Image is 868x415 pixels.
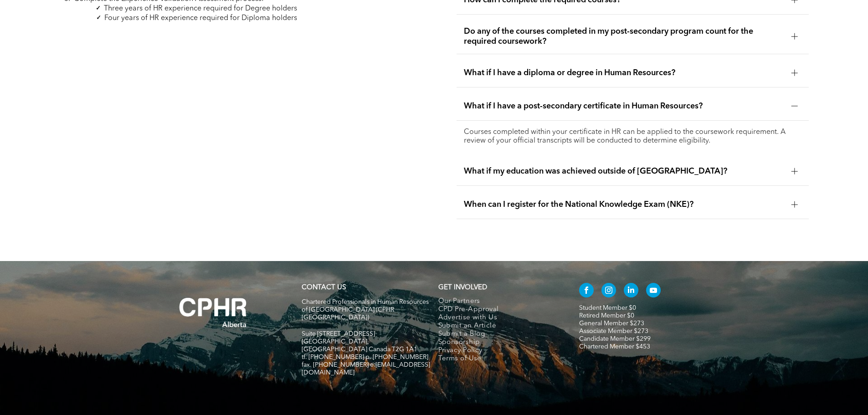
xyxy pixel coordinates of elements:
[438,314,560,322] a: Advertise with Us
[438,355,560,363] a: Terms of Use
[104,5,297,12] span: Three years of HR experience required for Degree holders
[579,328,648,334] a: Associate Member $273
[464,128,801,145] p: Courses completed within your certificate in HR can be applied to the coursework requirement. A r...
[646,283,661,300] a: youtube
[302,354,428,360] span: tf. [PHONE_NUMBER] p. [PHONE_NUMBER]
[624,283,638,300] a: linkedin
[464,68,784,78] span: What if I have a diploma or degree in Human Resources?
[161,279,266,346] img: A white background with a few lines on it
[438,306,560,314] a: CPD Pre-Approval
[302,362,430,376] span: fax. [PHONE_NUMBER] e:[EMAIL_ADDRESS][DOMAIN_NAME]
[579,313,634,319] a: Retired Member $0
[438,330,560,338] a: Submit a Blog
[464,166,784,176] span: What if my education was achieved outside of [GEOGRAPHIC_DATA]?
[302,331,375,337] span: Suite [STREET_ADDRESS]
[104,15,297,22] span: Four years of HR experience required for Diploma holders
[464,26,784,46] span: Do any of the courses completed in my post-secondary program count for the required coursework?
[464,101,784,111] span: What if I have a post-secondary certificate in Human Resources?
[579,343,650,350] a: Chartered Member $453
[438,338,560,347] a: Sponsorship
[579,336,651,342] a: Candidate Member $299
[438,322,560,330] a: Submit an Article
[464,200,784,210] span: When can I register for the National Knowledge Exam (NKE)?
[438,297,560,306] a: Our Partners
[579,283,594,300] a: facebook
[579,320,644,327] a: General Member $273
[579,305,636,311] a: Student Member $0
[438,284,487,291] span: GET INVOLVED
[302,299,429,321] span: Chartered Professionals in Human Resources of [GEOGRAPHIC_DATA] (CPHR [GEOGRAPHIC_DATA])
[601,283,616,300] a: instagram
[438,347,560,355] a: Privacy Policy
[302,284,346,291] a: CONTACT US
[302,338,417,353] span: [GEOGRAPHIC_DATA], [GEOGRAPHIC_DATA] Canada T2G 1A1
